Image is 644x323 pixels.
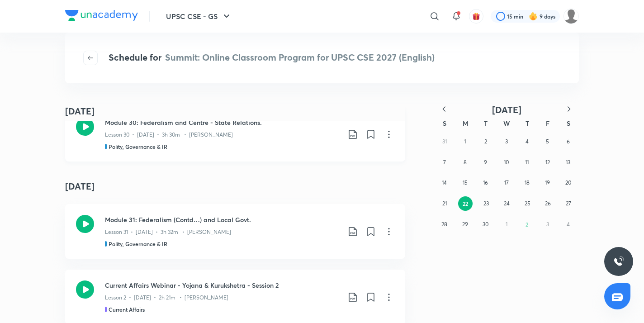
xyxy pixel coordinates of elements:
[561,155,575,170] button: September 13, 2025
[109,305,145,313] h5: Current Affairs
[505,138,508,145] abbr: September 3, 2025
[161,7,237,25] button: UPSC CSE - GS
[478,217,493,232] button: September 30, 2025
[540,176,555,190] button: September 19, 2025
[520,196,535,211] button: September 25, 2025
[520,176,534,190] button: September 18, 2025
[105,118,340,127] h3: Module 30: Federalism and Centre - State Relations.
[561,176,575,190] button: September 20, 2025
[540,134,555,149] button: September 5, 2025
[458,217,472,232] button: September 29, 2025
[529,12,538,21] img: streak
[484,119,488,128] abbr: Tuesday
[520,134,534,149] button: September 4, 2025
[463,119,468,128] abbr: Monday
[503,119,510,128] abbr: Wednesday
[504,159,509,166] abbr: September 10, 2025
[567,138,570,145] abbr: September 6, 2025
[441,221,447,228] abbr: September 28, 2025
[541,196,555,211] button: September 26, 2025
[545,200,551,207] abbr: September 26, 2025
[454,104,559,115] button: [DATE]
[484,138,487,145] abbr: September 2, 2025
[563,9,579,24] img: Celina Chingmuan
[478,134,493,149] button: September 2, 2025
[546,119,549,128] abbr: Friday
[464,159,467,166] abbr: September 8, 2025
[437,155,452,170] button: September 7, 2025
[525,179,530,186] abbr: September 18, 2025
[458,196,473,211] button: September 22, 2025
[499,196,514,211] button: September 24, 2025
[561,196,576,211] button: September 27, 2025
[105,228,231,236] p: Lesson 31 • [DATE] • 3h 32m • [PERSON_NAME]
[442,200,447,207] abbr: September 21, 2025
[65,204,405,259] a: Module 31: Federalism (Contd…) and Local Govt.Lesson 31 • [DATE] • 3h 32m • [PERSON_NAME]Polity, ...
[525,200,530,207] abbr: September 25, 2025
[526,119,529,128] abbr: Thursday
[437,176,452,190] button: September 14, 2025
[499,176,514,190] button: September 17, 2025
[545,159,550,166] abbr: September 12, 2025
[442,179,447,186] abbr: September 14, 2025
[545,179,550,186] abbr: September 19, 2025
[65,107,405,161] a: Module 30: Federalism and Centre - State Relations.Lesson 30 • [DATE] • 3h 30m • [PERSON_NAME]Pol...
[540,155,555,170] button: September 12, 2025
[613,256,624,267] img: ttu
[443,119,446,128] abbr: Sunday
[484,159,487,166] abbr: September 9, 2025
[109,142,167,151] h5: Polity, Governance & IR
[499,134,514,149] button: September 3, 2025
[105,280,340,290] h3: Current Affairs Webinar - Yojana & Kurukshetra - Session 2
[561,134,575,149] button: September 6, 2025
[437,196,452,211] button: September 21, 2025
[478,176,493,190] button: September 16, 2025
[504,200,510,207] abbr: September 24, 2025
[566,200,571,207] abbr: September 27, 2025
[565,179,571,186] abbr: September 20, 2025
[483,221,488,228] abbr: September 30, 2025
[443,159,446,166] abbr: September 7, 2025
[526,138,529,145] abbr: September 4, 2025
[109,240,167,248] h5: Polity, Governance & IR
[458,134,472,149] button: September 1, 2025
[479,196,493,211] button: September 23, 2025
[499,155,514,170] button: September 10, 2025
[463,200,468,207] abbr: September 22, 2025
[458,176,472,190] button: September 15, 2025
[437,217,452,232] button: September 28, 2025
[483,179,488,186] abbr: September 16, 2025
[469,9,483,24] button: avatar
[462,221,468,228] abbr: September 29, 2025
[492,104,521,116] span: [DATE]
[478,155,493,170] button: September 9, 2025
[520,155,534,170] button: September 11, 2025
[566,159,570,166] abbr: September 13, 2025
[65,10,138,23] a: Company Logo
[504,179,509,186] abbr: September 17, 2025
[472,12,480,20] img: avatar
[165,51,435,63] span: Summit: Online Classroom Program for UPSC CSE 2027 (English)
[105,215,340,224] h3: Module 31: Federalism (Contd…) and Local Govt.
[463,179,468,186] abbr: September 15, 2025
[567,119,570,128] abbr: Saturday
[109,51,435,65] h4: Schedule for
[65,172,405,200] h4: [DATE]
[105,131,233,139] p: Lesson 30 • [DATE] • 3h 30m • [PERSON_NAME]
[105,294,228,302] p: Lesson 2 • [DATE] • 2h 21m • [PERSON_NAME]
[546,138,549,145] abbr: September 5, 2025
[464,138,466,145] abbr: September 1, 2025
[525,159,529,166] abbr: September 11, 2025
[65,10,138,21] img: Company Logo
[483,200,489,207] abbr: September 23, 2025
[65,104,95,118] h4: [DATE]
[458,155,472,170] button: September 8, 2025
